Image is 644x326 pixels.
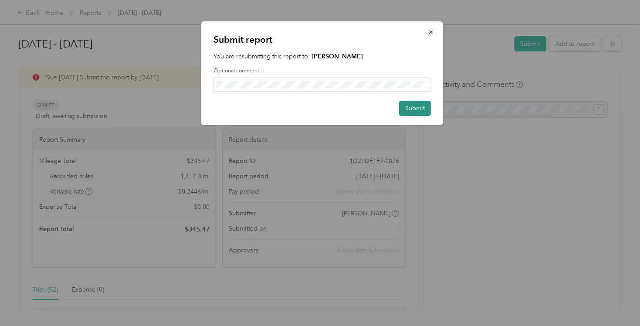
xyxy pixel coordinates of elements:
[399,101,431,116] button: Submit
[214,67,431,75] label: Optional comment
[214,52,431,61] p: You are resubmitting this report to:
[312,53,363,60] strong: [PERSON_NAME]
[214,34,431,46] p: Submit report
[595,277,644,326] iframe: Everlance-gr Chat Button Frame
